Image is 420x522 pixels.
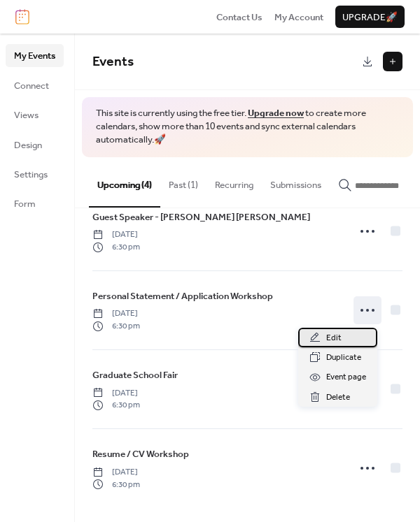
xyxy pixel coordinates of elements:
[216,10,262,24] a: Contact Us
[92,229,140,241] span: [DATE]
[14,197,36,211] span: Form
[96,107,399,147] span: This site is currently using the free tier. to create more calendars, show more than 10 events an...
[6,133,64,156] a: Design
[92,289,273,304] a: Personal Statement / Application Workshop
[274,10,323,24] span: My Account
[92,387,140,400] span: [DATE]
[206,157,262,206] button: Recurring
[6,192,64,215] a: Form
[274,10,323,24] a: My Account
[160,157,206,206] button: Past (1)
[342,10,398,24] span: Upgrade 🚀
[6,74,64,96] a: Connect
[92,289,273,303] span: Personal Statement / Application Workshop
[92,368,178,383] a: Graduate School Fair
[92,49,134,75] span: Events
[92,241,140,254] span: 6:30 pm
[92,320,140,333] span: 6:30 pm
[335,6,405,28] button: Upgrade🚀
[92,210,310,225] a: Guest Speaker - [PERSON_NAME] [PERSON_NAME]
[262,157,330,206] button: Submissions
[6,163,64,185] a: Settings
[92,447,189,462] a: Resume / CV Workshop
[92,210,310,224] span: Guest Speaker - [PERSON_NAME] [PERSON_NAME]
[92,307,140,320] span: [DATE]
[15,9,29,24] img: logo
[326,331,342,345] span: Edit
[89,157,160,208] button: Upcoming (4)
[248,104,304,122] a: Upgrade now
[326,351,361,365] span: Duplicate
[14,79,49,93] span: Connect
[326,370,366,384] span: Event page
[326,391,350,405] span: Delete
[92,479,140,491] span: 6:30 pm
[14,138,42,152] span: Design
[92,447,189,461] span: Resume / CV Workshop
[6,103,64,126] a: Views
[92,368,178,382] span: Graduate School Fair
[14,49,55,63] span: My Events
[216,10,262,24] span: Contact Us
[14,168,48,182] span: Settings
[6,44,64,66] a: My Events
[92,466,140,479] span: [DATE]
[92,399,140,412] span: 6:30 pm
[14,108,38,122] span: Views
